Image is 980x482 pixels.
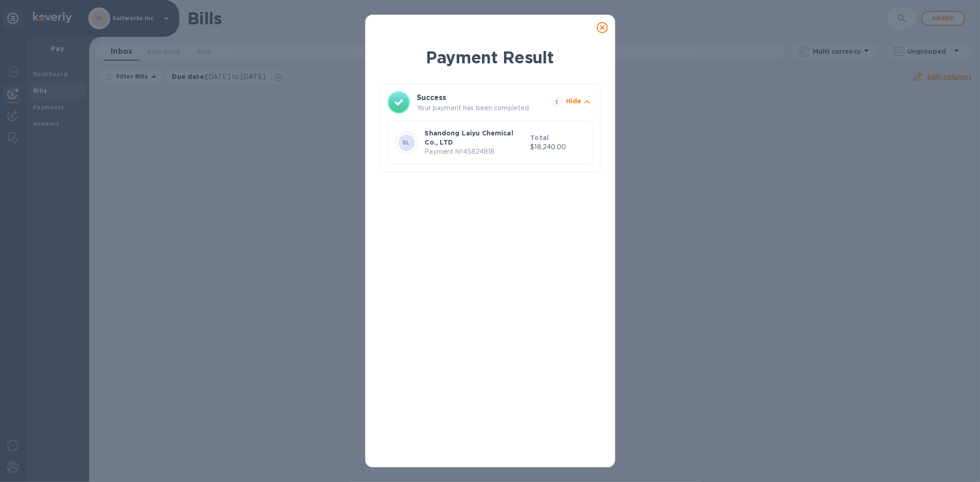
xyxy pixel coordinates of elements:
p: $18,240.00 [530,142,584,152]
span: 1 [551,97,562,108]
h1: Payment Result [380,46,600,69]
p: Shandong Laiyu Chemical Co., LTD [425,129,527,147]
p: Payment № 45824818 [425,147,527,157]
button: Hide [566,96,593,109]
h3: Success [417,92,535,103]
p: Hide [566,96,582,106]
b: SL [402,139,410,146]
b: Total [530,134,549,141]
p: Your payment has been completed. [417,103,548,113]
